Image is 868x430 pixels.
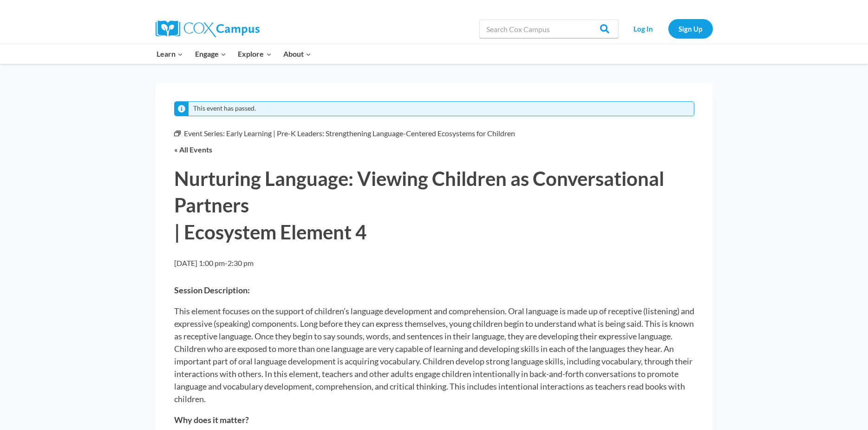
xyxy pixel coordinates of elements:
span: Learn [157,48,183,60]
input: Search Cox Campus [479,20,619,38]
em: Event Series: [174,127,181,139]
span: Event Series: [184,129,225,138]
strong: Why does it matter? [174,415,249,425]
a: Early Learning | Pre-K Leaders: Strengthening Language-Centered Ecosystems for Children [226,129,515,138]
span: About [283,48,311,60]
a: Sign Up [668,19,713,38]
nav: Secondary Navigation [623,19,713,38]
p: This element focuses on the support of children’s language development and comprehension. Oral la... [174,305,694,405]
strong: Session Description: [174,285,250,295]
span: Engage [195,48,226,60]
h1: Nurturing Language: Viewing Children as Conversational Partners | Ecosystem Element 4 [174,165,694,246]
span: [DATE] 1:00 pm [174,258,225,267]
a: « All Events [174,145,212,154]
img: Cox Campus [156,20,260,37]
span: Explore [238,48,271,60]
a: Log In [623,19,664,38]
nav: Primary Navigation [151,44,317,64]
h2: - [174,257,254,269]
span: 2:30 pm [228,258,254,267]
li: This event has passed. [193,105,256,112]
